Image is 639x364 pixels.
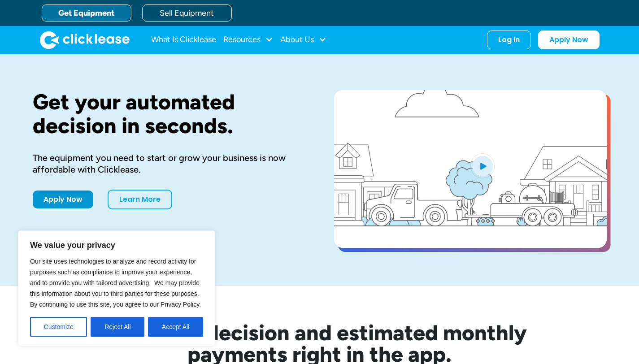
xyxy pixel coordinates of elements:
p: We value your privacy [30,240,203,251]
a: home [40,31,130,49]
a: Apply Now [538,30,600,49]
div: Log In [498,35,520,44]
div: The equipment you need to start or grow your business is now affordable with Clicklease. [33,152,305,175]
a: Apply Now [33,191,93,208]
div: We value your privacy [18,230,215,346]
a: Get Equipment [42,4,131,22]
a: Sell Equipment [142,4,232,22]
img: Clicklease logo [40,31,130,49]
a: What Is Clicklease [151,31,216,49]
a: open lightbox [334,90,607,248]
div: Resources [223,31,273,49]
img: Blue play button logo on a light blue circular background [470,153,495,178]
button: Accept All [148,317,203,337]
span: Our site uses technologies to analyze and record activity for purposes such as compliance to impr... [30,258,201,308]
div: About Us [280,31,326,49]
button: Reject All [91,317,144,337]
a: Learn More [108,190,172,209]
h1: Get your automated decision in seconds. [33,90,305,138]
button: Customize [30,317,87,337]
